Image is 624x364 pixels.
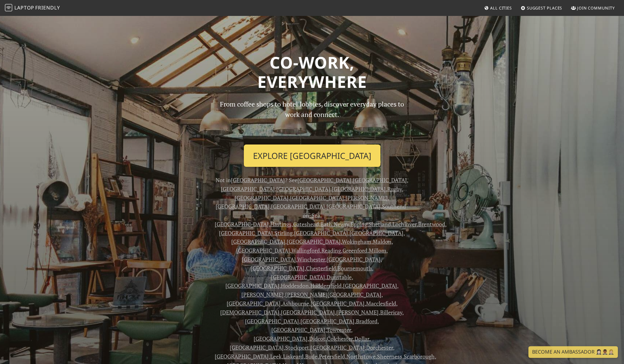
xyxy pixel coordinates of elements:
[5,3,60,13] a: LaptopFriendly LaptopFriendly
[220,309,279,316] a: [DEMOGRAPHIC_DATA]
[306,265,336,272] a: Chesterfield
[353,176,407,184] a: [GEOGRAPHIC_DATA]
[291,247,320,254] a: Wallingford
[354,335,369,342] a: Dollar
[215,353,269,360] a: [GEOGRAPHIC_DATA]
[231,238,285,245] a: [GEOGRAPHIC_DATA]
[290,194,344,201] a: [GEOGRAPHIC_DATA]
[216,203,270,210] a: [GEOGRAPHIC_DATA]
[281,282,309,289] a: Hoddesdon
[346,194,388,201] a: [PERSON_NAME]
[225,282,279,289] a: [GEOGRAPHIC_DATA]
[305,353,317,360] a: Bude
[327,326,351,333] a: Towcester
[236,247,290,254] a: [GEOGRAPHIC_DATA]
[221,185,275,193] a: [GEOGRAPHIC_DATA]
[366,300,396,307] a: Macclesfield
[245,317,299,325] a: [GEOGRAPHIC_DATA]
[334,220,349,228] a: Newry
[332,185,386,193] a: [GEOGRAPHIC_DATA]
[14,4,34,11] span: Laptop
[235,194,289,201] a: [GEOGRAPHIC_DATA]
[271,203,325,210] a: [GEOGRAPHIC_DATA]
[404,353,435,360] a: Scarborough
[215,220,269,228] a: [GEOGRAPHIC_DATA]
[327,203,380,210] a: [GEOGRAPHIC_DATA]
[230,344,284,351] a: [GEOGRAPHIC_DATA]
[301,317,354,325] a: [GEOGRAPHIC_DATA]
[327,256,380,263] a: [GEOGRAPHIC_DATA]
[287,238,341,245] a: [GEOGRAPHIC_DATA]
[356,317,377,325] a: Bradford
[297,176,351,184] a: [GEOGRAPHIC_DATA]
[392,220,417,228] a: Lochinver
[518,2,565,13] a: Suggest Places
[311,344,365,351] a: [GEOGRAPHIC_DATA]
[283,353,304,360] a: Liskeard
[350,229,403,237] a: [GEOGRAPHIC_DATA]
[285,291,381,298] a: [PERSON_NAME][GEOGRAPHIC_DATA]
[380,309,402,316] a: Billericay
[293,220,319,228] a: Gateshead
[327,273,352,281] a: Dunstable
[270,220,292,228] a: Hastings
[342,247,367,254] a: Greenford
[338,265,372,272] a: Bournemouth
[297,256,325,263] a: Winchester
[327,335,353,342] a: Colchester
[577,5,615,11] span: Join Community
[276,185,330,193] a: [GEOGRAPHIC_DATA]
[319,353,345,360] a: Petersfield
[309,335,325,342] a: Didcot
[366,344,393,351] a: Dorchester
[35,4,60,11] span: Friendly
[387,185,402,193] a: Rugby
[310,282,342,289] a: Huddersfield
[251,265,304,272] a: [GEOGRAPHIC_DATA]
[281,309,335,316] a: [GEOGRAPHIC_DATA]
[342,238,371,245] a: Wokingham
[343,282,397,289] a: [GEOGRAPHIC_DATA]
[114,53,511,92] h1: Co-work, Everywhere
[350,220,367,228] a: Epping
[285,344,309,351] a: Stockport
[282,300,309,307] a: Ashbourne
[270,353,282,360] a: Leek
[242,256,296,263] a: [GEOGRAPHIC_DATA]
[569,2,617,13] a: Join Community
[271,326,325,333] a: [GEOGRAPHIC_DATA]
[215,99,410,140] p: From coffee shops to hotel lobbies, discover everyday places to work and connect.
[231,176,285,184] a: [GEOGRAPHIC_DATA]
[346,353,376,360] a: Northstowe
[274,229,293,237] a: Stirling
[377,353,402,360] a: Sheerness
[254,335,308,342] a: [GEOGRAPHIC_DATA]
[244,144,380,167] a: Explore [GEOGRAPHIC_DATA]
[369,247,386,254] a: Millom
[369,220,391,228] a: Shetland
[5,4,12,11] img: LaptopFriendly
[482,2,514,13] a: All Cities
[294,229,348,237] a: [GEOGRAPHIC_DATA]
[418,220,445,228] a: Brentwood
[219,229,273,237] a: [GEOGRAPHIC_DATA]
[271,273,325,281] a: [GEOGRAPHIC_DATA]
[320,220,332,228] a: Bath
[336,309,379,316] a: [PERSON_NAME]
[527,5,562,11] span: Suggest Places
[528,346,618,358] a: Become an Ambassador 🤵🏻‍♀️🤵🏾‍♂️🤵🏼‍♀️
[227,300,281,307] a: [GEOGRAPHIC_DATA]
[321,247,341,254] a: Reading
[490,5,512,11] span: All Cities
[373,238,391,245] a: Maldon
[241,291,284,298] a: [PERSON_NAME]
[311,300,365,307] a: [GEOGRAPHIC_DATA]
